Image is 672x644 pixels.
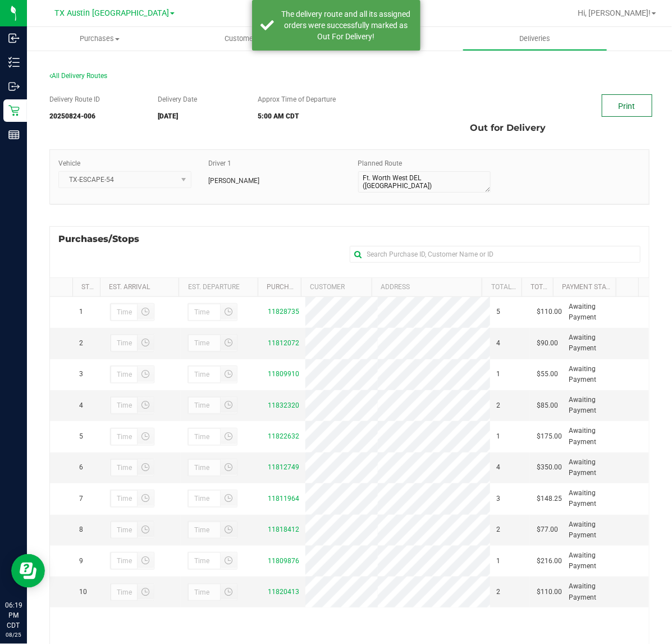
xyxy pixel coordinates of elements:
inline-svg: Retail [8,105,20,116]
label: Approx Time of Departure [258,94,336,104]
label: Planned Route [358,158,403,168]
a: 11812749 [268,463,299,471]
span: Awaiting Payment [569,332,620,354]
span: 2 [497,524,501,535]
span: Awaiting Payment [569,302,620,323]
span: Awaiting Payment [569,395,620,416]
span: $216.00 [537,556,562,567]
span: Hi, [PERSON_NAME]! [578,8,651,17]
span: Purchases/Stops [58,232,150,246]
span: 2 [79,338,83,349]
label: Delivery Route ID [49,94,100,104]
span: $55.00 [537,369,558,380]
label: Vehicle [58,158,80,168]
h5: [DATE] [158,113,241,120]
input: Search Purchase ID, Customer Name or ID [350,246,641,263]
a: 11828735 [268,308,299,316]
a: Deliveries [463,27,608,51]
span: 1 [497,556,501,567]
span: 1 [497,431,501,442]
inline-svg: Inbound [8,33,20,44]
inline-svg: Inventory [8,57,20,68]
a: Stop # [81,283,104,291]
a: 11809910 [268,370,299,378]
strong: 20250824-006 [49,112,95,120]
span: $175.00 [537,431,562,442]
a: Total [531,283,551,291]
span: 9 [79,556,83,567]
p: 06:19 PM CDT [5,600,22,631]
span: 8 [79,524,83,535]
a: Print Manifest [602,94,652,117]
div: The delivery route and all its assigned orders were successfully marked as Out For Delivery! [280,8,412,42]
span: Deliveries [504,34,565,44]
a: Est. Arrival [109,283,150,291]
inline-svg: Outbound [8,81,20,92]
span: $350.00 [537,462,562,473]
span: Awaiting Payment [569,488,620,509]
h5: 5:00 AM CDT [258,113,391,120]
label: Driver 1 [208,158,231,168]
a: Purchases [27,27,172,51]
span: $90.00 [537,338,558,349]
span: $85.00 [537,400,558,411]
span: 3 [79,369,83,380]
span: All Delivery Routes [49,72,107,80]
a: 11812072 [268,339,299,347]
span: Purchases [27,34,172,44]
span: [PERSON_NAME] [208,176,259,186]
span: Out for Delivery [470,117,546,139]
span: 6 [79,462,83,473]
a: 11822632 [268,432,299,440]
a: Purchase ID [267,283,309,291]
span: 1 [497,369,501,380]
span: 3 [497,494,501,504]
span: $110.00 [537,307,562,317]
span: 4 [79,400,83,411]
th: Total Order Lines [482,278,521,297]
a: 11832320 [268,401,299,409]
span: Awaiting Payment [569,550,620,572]
span: 10 [79,587,87,597]
span: $77.00 [537,524,558,535]
span: 4 [497,462,501,473]
span: Customers [173,34,317,44]
span: 2 [497,400,501,411]
th: Address [372,278,482,297]
span: 1 [79,307,83,317]
label: Delivery Date [158,94,197,104]
span: 4 [497,338,501,349]
a: Payment Status [562,283,618,291]
p: 08/25 [5,631,22,639]
span: $110.00 [537,587,562,597]
span: $148.25 [537,494,562,504]
a: Customers [172,27,318,51]
span: Awaiting Payment [569,426,620,447]
span: Awaiting Payment [569,457,620,478]
span: Awaiting Payment [569,364,620,385]
span: TX Austin [GEOGRAPHIC_DATA] [54,8,169,18]
span: Awaiting Payment [569,581,620,602]
span: 5 [497,307,501,317]
a: 11820413 [268,588,299,596]
a: 11811964 [268,495,299,503]
span: Awaiting Payment [569,519,620,541]
inline-svg: Reports [8,129,20,140]
th: Customer [301,278,372,297]
a: 11818412 [268,526,299,533]
span: 2 [497,587,501,597]
span: 7 [79,494,83,504]
th: Est. Departure [179,278,257,297]
span: 5 [79,431,83,442]
a: 11809876 [268,557,299,565]
iframe: Resource center [11,554,45,588]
